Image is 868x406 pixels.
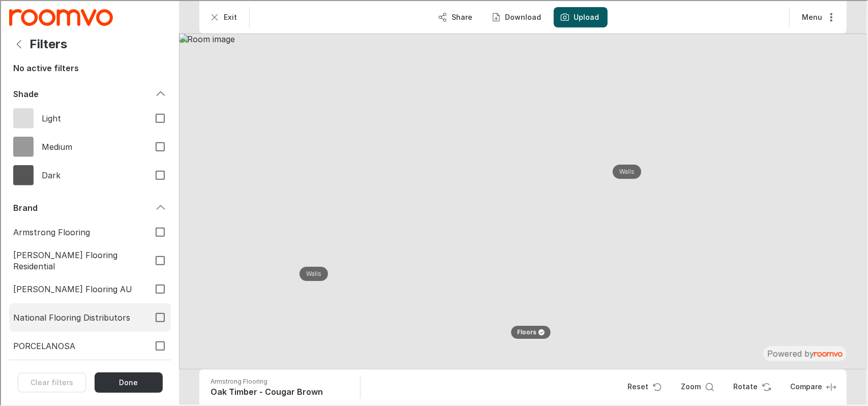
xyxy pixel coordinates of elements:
[431,6,480,26] button: Share
[206,376,355,397] button: Show details for Oak Timber
[672,376,720,396] button: Zoom room image
[504,11,541,21] p: Download
[223,11,236,21] p: Exit
[484,6,549,26] button: Download
[618,167,634,175] p: Walls
[793,6,842,26] button: More actions
[724,376,777,396] button: Rotate Surface
[41,112,140,123] span: Light
[12,248,140,271] span: [PERSON_NAME] Flooring Residential
[209,376,266,385] p: Armstrong Flooring
[12,283,140,294] span: [PERSON_NAME] Flooring AU
[8,83,170,103] div: Shade
[94,371,162,392] button: Close the filters menu
[8,197,170,217] div: Brand
[766,347,842,358] div: The visualizer is powered by Roomvo.
[178,33,866,368] img: Room image
[12,201,154,212] div: Brand
[12,226,140,237] span: Armstrong Flooring
[8,33,28,53] button: Back
[12,87,154,99] div: Shade
[28,36,66,51] h4: Filters
[8,8,112,25] a: Go to Evermore Floors's website.
[41,140,140,151] span: Medium
[8,33,170,404] div: Filters menu
[305,269,320,277] p: Walls
[298,266,327,280] button: Walls
[553,6,607,26] button: Upload a picture of your room
[516,327,535,336] p: Floors
[781,376,842,396] button: Enter compare mode
[8,8,112,25] img: Logo representing Evermore Floors.
[813,351,842,356] img: roomvo_wordmark.svg
[12,311,140,322] span: National Flooring Distributors
[12,339,140,351] span: PORCELANOSA
[612,164,640,178] button: Walls
[573,11,598,21] label: Upload
[41,169,140,180] span: Dark
[510,324,550,338] button: Floors
[766,347,842,358] p: Powered by
[202,6,244,26] button: Exit
[451,11,472,21] p: Share
[618,376,668,396] button: Reset product
[12,61,78,73] h6: No active filters
[209,385,352,396] h6: Oak Timber - Cougar Brown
